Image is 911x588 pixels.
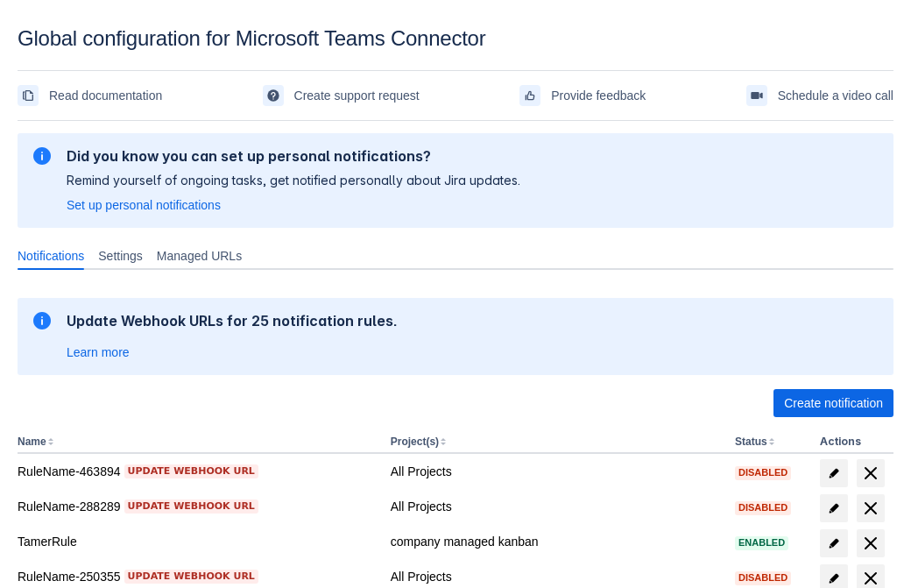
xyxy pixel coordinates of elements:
[67,344,130,361] a: Learn more
[778,81,893,110] span: Schedule a video call
[860,533,881,554] span: delete
[827,501,841,515] span: edit
[735,436,767,448] button: Status
[750,89,764,103] span: videoCall
[263,81,420,110] a: Create support request
[827,466,841,480] span: edit
[18,26,893,51] div: Global configuration for Microsoft Teams Connector
[735,503,791,513] span: Disabled
[32,310,53,331] span: information
[49,81,162,110] span: Read documentation
[784,389,883,417] span: Create notification
[735,468,791,478] span: Disabled
[391,463,721,480] div: All Projects
[813,431,893,454] th: Actions
[18,463,377,480] div: RuleName-463894
[391,498,721,515] div: All Projects
[773,389,893,417] button: Create notification
[827,536,841,550] span: edit
[860,463,881,484] span: delete
[18,568,377,585] div: RuleName-250355
[67,147,520,165] h2: Did you know you can set up personal notifications?
[827,571,841,585] span: edit
[21,89,35,103] span: documentation
[391,436,439,448] button: Project(s)
[523,89,537,103] span: feedback
[98,247,143,265] span: Settings
[18,81,162,110] a: Read documentation
[18,247,84,265] span: Notifications
[67,312,398,329] h2: Update Webhook URLs for 25 notification rules.
[67,196,221,214] a: Set up personal notifications
[294,81,420,110] span: Create support request
[266,89,280,103] span: support
[18,533,377,550] div: TamerRule
[18,498,377,515] div: RuleName-288289
[32,145,53,166] span: information
[519,81,646,110] a: Provide feedback
[128,464,255,478] span: Update webhook URL
[735,573,791,583] span: Disabled
[551,81,646,110] span: Provide feedback
[860,498,881,519] span: delete
[67,172,520,189] p: Remind yourself of ongoing tasks, get notified personally about Jira updates.
[735,538,788,548] span: Enabled
[391,568,721,585] div: All Projects
[128,570,255,584] span: Update webhook URL
[18,436,46,448] button: Name
[157,247,242,265] span: Managed URLs
[391,533,721,550] div: company managed kanban
[128,499,255,514] span: Update webhook URL
[746,81,893,110] a: Schedule a video call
